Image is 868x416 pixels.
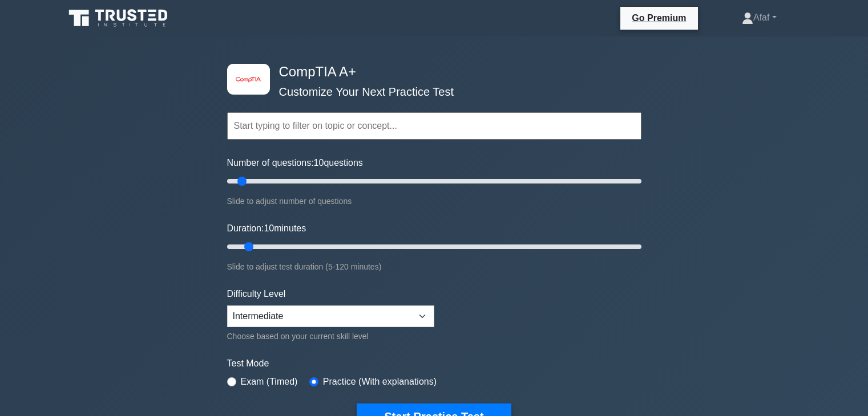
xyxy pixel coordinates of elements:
span: 10 [314,158,324,168]
label: Test Mode [227,357,641,370]
div: Slide to adjust number of questions [227,194,641,208]
span: 10 [264,223,274,233]
label: Practice (With explanations) [323,375,437,389]
a: Afaf [714,6,804,29]
h4: CompTIA A+ [274,64,586,80]
div: Slide to adjust test duration (5-120 minutes) [227,260,641,274]
a: Go Premium [625,11,693,25]
label: Exam (Timed) [241,375,298,389]
label: Difficulty Level [227,287,286,301]
input: Start typing to filter on topic or concept... [227,112,641,140]
label: Number of questions: questions [227,156,363,170]
label: Duration: minutes [227,222,306,235]
div: Choose based on your current skill level [227,329,434,343]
